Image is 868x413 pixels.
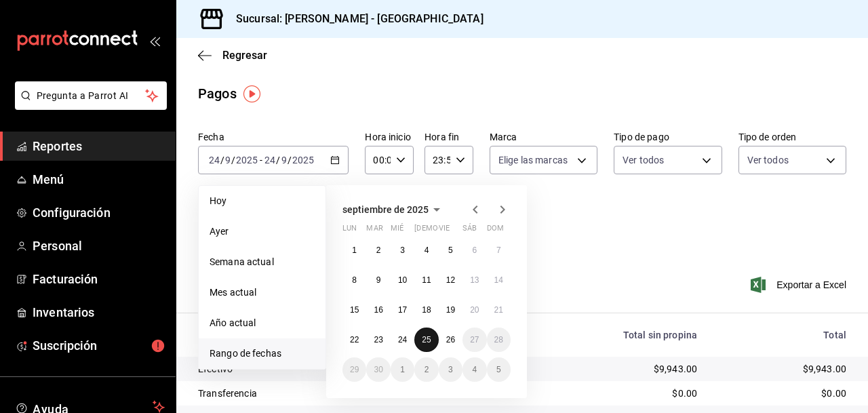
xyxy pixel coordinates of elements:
abbr: 4 de septiembre de 2025 [425,245,429,255]
abbr: 10 de septiembre de 2025 [398,275,407,285]
span: / [276,155,280,165]
div: $9,943.00 [719,362,846,376]
abbr: 26 de septiembre de 2025 [446,335,455,345]
abbr: 2 de octubre de 2025 [425,365,429,374]
abbr: 1 de octubre de 2025 [400,365,405,374]
button: 29 de septiembre de 2025 [342,357,366,382]
input: -- [224,155,231,165]
div: $0.00 [531,387,697,400]
abbr: 6 de septiembre de 2025 [472,245,477,255]
span: Exportar a Excel [753,277,846,293]
input: -- [281,155,288,165]
input: -- [264,155,276,165]
button: 15 de septiembre de 2025 [342,298,366,322]
button: 27 de septiembre de 2025 [462,328,486,352]
button: 19 de septiembre de 2025 [439,298,462,322]
span: Regresar [222,49,267,62]
span: / [288,155,292,165]
button: 11 de septiembre de 2025 [414,268,438,292]
abbr: 28 de septiembre de 2025 [494,335,503,345]
div: Transferencia [198,387,382,400]
abbr: 17 de septiembre de 2025 [398,305,407,315]
a: Pregunta a Parrot AI [9,98,167,113]
span: Configuración [33,203,165,222]
abbr: jueves [414,224,494,238]
button: 14 de septiembre de 2025 [487,268,511,292]
button: 2 de octubre de 2025 [414,357,438,382]
label: Hora fin [425,132,473,142]
input: ---- [292,155,315,165]
abbr: 12 de septiembre de 2025 [446,275,455,285]
button: 21 de septiembre de 2025 [487,298,511,322]
abbr: 27 de septiembre de 2025 [470,335,479,345]
div: $9,943.00 [531,362,697,376]
span: Pregunta a Parrot AI [37,89,146,103]
span: Menú [33,170,165,189]
abbr: domingo [487,224,504,238]
button: 5 de septiembre de 2025 [439,238,462,262]
span: Elige las marcas [498,153,568,167]
abbr: 22 de septiembre de 2025 [350,335,359,345]
abbr: 19 de septiembre de 2025 [446,305,455,315]
abbr: 13 de septiembre de 2025 [470,275,479,285]
abbr: sábado [462,224,477,238]
button: 7 de septiembre de 2025 [487,238,511,262]
button: 4 de octubre de 2025 [462,357,486,382]
span: Personal [33,237,165,255]
span: Suscripción [33,336,165,355]
button: 20 de septiembre de 2025 [462,298,486,322]
span: Mes actual [210,286,315,300]
button: Pregunta a Parrot AI [15,81,167,110]
input: -- [208,155,220,165]
label: Fecha [198,132,349,142]
button: 13 de septiembre de 2025 [462,268,486,292]
abbr: 15 de septiembre de 2025 [350,305,359,315]
abbr: martes [366,224,382,238]
abbr: viernes [439,224,450,238]
button: 1 de octubre de 2025 [391,357,414,382]
abbr: 25 de septiembre de 2025 [422,335,431,345]
label: Hora inicio [365,132,414,142]
button: 25 de septiembre de 2025 [414,328,438,352]
button: 16 de septiembre de 2025 [366,298,390,322]
span: Hoy [210,194,315,208]
abbr: 11 de septiembre de 2025 [422,275,431,285]
span: Facturación [33,270,165,288]
input: ---- [235,155,258,165]
button: 2 de septiembre de 2025 [366,238,390,262]
span: Ayer [210,224,315,239]
span: Reportes [33,137,165,155]
button: 24 de septiembre de 2025 [391,328,414,352]
span: Inventarios [33,303,165,321]
div: Pagos [198,83,237,104]
button: 30 de septiembre de 2025 [366,357,390,382]
abbr: 2 de septiembre de 2025 [376,245,381,255]
button: 17 de septiembre de 2025 [391,298,414,322]
label: Marca [490,132,597,142]
button: 23 de septiembre de 2025 [366,328,390,352]
button: 12 de septiembre de 2025 [439,268,462,292]
button: 26 de septiembre de 2025 [439,328,462,352]
abbr: 5 de septiembre de 2025 [448,245,453,255]
abbr: 9 de septiembre de 2025 [376,275,381,285]
button: 10 de septiembre de 2025 [391,268,414,292]
abbr: 3 de septiembre de 2025 [400,245,405,255]
span: Ver todos [623,153,664,167]
abbr: 5 de octubre de 2025 [496,365,501,374]
button: 18 de septiembre de 2025 [414,298,438,322]
button: 1 de septiembre de 2025 [342,238,366,262]
button: 4 de septiembre de 2025 [414,238,438,262]
div: Total sin propina [531,330,697,340]
button: 8 de septiembre de 2025 [342,268,366,292]
abbr: 29 de septiembre de 2025 [350,365,359,374]
abbr: lunes [342,224,357,238]
abbr: 30 de septiembre de 2025 [374,365,382,374]
button: septiembre de 2025 [342,201,445,218]
button: 5 de octubre de 2025 [487,357,511,382]
button: 9 de septiembre de 2025 [366,268,390,292]
span: / [231,155,235,165]
button: 28 de septiembre de 2025 [487,328,511,352]
div: Total [719,330,846,340]
abbr: 23 de septiembre de 2025 [374,335,382,345]
span: Rango de fechas [210,347,315,361]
